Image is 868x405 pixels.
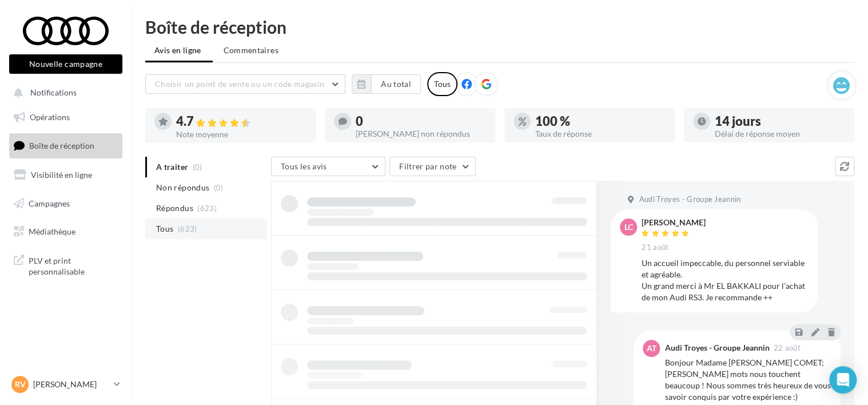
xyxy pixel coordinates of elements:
span: Non répondus [156,182,209,193]
span: Audi Troyes - Groupe Jeannin [639,194,740,205]
a: Opérations [7,105,125,129]
button: Tous les avis [271,157,385,176]
span: RV [15,379,26,390]
span: Notifications [30,88,77,98]
div: Open Intercom Messenger [829,366,857,394]
div: Un accueil impeccable, du personnel serviable et agréable. Un grand merci à Mr EL BAKKALI pour l'... [642,257,809,303]
span: Boîte de réception [29,141,94,150]
button: Choisir un point de vente ou un code magasin [145,74,345,94]
span: Commentaires [224,45,278,56]
span: 21 août [642,243,668,253]
a: Médiathèque [7,220,125,244]
div: Tous [427,72,457,96]
div: 100 % [535,115,666,128]
button: Nouvelle campagne [9,54,122,74]
button: Au total [352,74,421,94]
p: [PERSON_NAME] [33,379,109,390]
a: Visibilité en ligne [7,163,125,187]
span: Répondus [156,202,193,214]
span: AT [647,343,656,354]
a: Campagnes [7,192,125,216]
div: Boîte de réception [145,18,854,35]
span: Visibilité en ligne [31,170,92,180]
span: Tous les avis [281,161,327,171]
span: (623) [197,204,217,213]
button: Filtrer par note [389,157,476,176]
span: (623) [178,224,197,233]
div: 4.7 [176,115,306,128]
span: 22 août [773,344,800,352]
div: Audi Troyes - Groupe Jeannin [664,344,769,352]
div: Délai de réponse moyen [715,130,845,138]
button: Au total [371,74,421,94]
div: [PERSON_NAME] [642,219,706,227]
span: Choisir un point de vente ou un code magasin [155,79,324,89]
div: [PERSON_NAME] non répondus [356,130,486,138]
a: RV [PERSON_NAME] [9,374,122,395]
div: Note moyenne [176,130,306,138]
a: PLV et print personnalisable [7,248,125,282]
div: Taux de réponse [535,130,666,138]
span: Tous [156,223,173,235]
div: 14 jours [715,115,845,128]
span: Médiathèque [29,227,75,236]
span: PLV et print personnalisable [29,253,118,277]
span: Opérations [30,112,70,122]
div: 0 [356,115,486,128]
span: LC [624,221,633,233]
span: Campagnes [29,198,70,208]
span: (0) [214,183,224,192]
a: Boîte de réception [7,133,125,158]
